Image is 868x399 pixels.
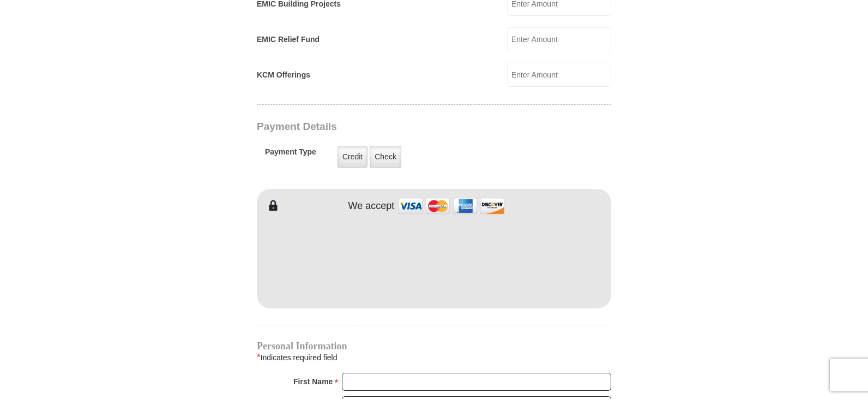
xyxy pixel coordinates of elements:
h5: Payment Type [265,147,316,162]
h3: Payment Details [257,121,535,133]
input: Enter Amount [507,63,611,87]
input: Enter Amount [507,27,611,51]
label: KCM Offerings [257,69,310,81]
label: Credit [337,146,367,168]
strong: First Name [293,374,333,389]
h4: Personal Information [257,342,611,350]
div: Indicates required field [257,350,611,365]
h4: We accept [348,200,395,212]
img: credit cards accepted [397,194,506,218]
label: Check [370,146,401,168]
label: EMIC Relief Fund [257,34,320,45]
